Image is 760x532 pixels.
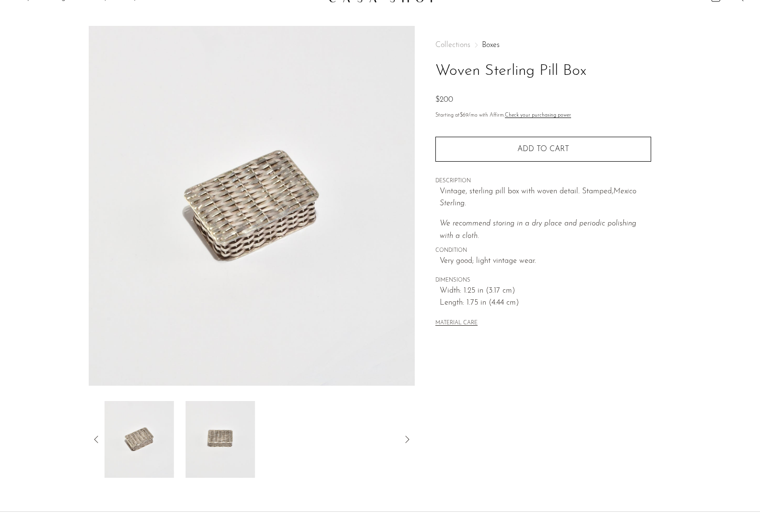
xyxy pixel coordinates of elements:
span: $200 [435,96,453,104]
p: Starting at /mo with Affirm. [435,111,651,120]
img: Woven Sterling Pill Box [89,26,415,386]
span: Add to cart [517,145,569,153]
button: Add to cart [435,137,651,162]
span: $69 [460,113,468,118]
p: Vintage, sterling pill box with woven detail. Stamped, . [440,186,651,210]
span: Width: 1.25 in (3.17 cm) [440,285,651,297]
img: Woven Sterling Pill Box [104,401,174,478]
a: Boxes [482,41,500,49]
a: Check your purchasing power - Learn more about Affirm Financing (opens in modal) [505,113,571,118]
span: DIMENSIONS [435,276,651,285]
span: Length: 1.75 in (4.44 cm) [440,297,651,309]
span: Collections [435,41,470,49]
span: CONDITION [435,247,651,255]
img: Woven Sterling Pill Box [185,401,255,478]
span: Very good; light vintage wear. [440,255,651,268]
button: MATERIAL CARE [435,320,478,327]
h1: Woven Sterling Pill Box [435,59,651,83]
span: DESCRIPTION [435,177,651,186]
i: We recommend storing in a dry place and periodic polishing with a cloth. [440,220,636,240]
nav: Breadcrumbs [435,41,651,49]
